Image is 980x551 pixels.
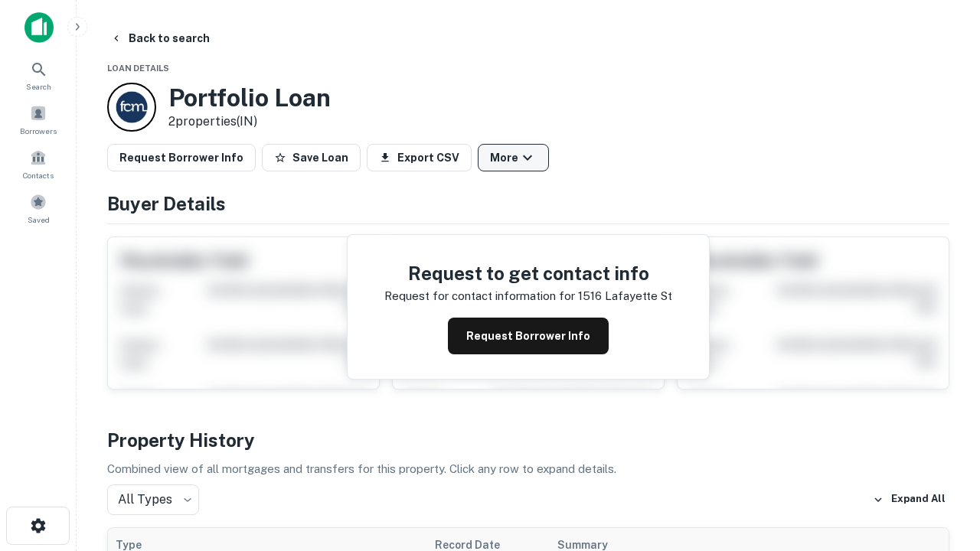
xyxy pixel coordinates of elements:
img: capitalize-icon.png [24,12,54,43]
span: Search [26,80,51,93]
button: Request Borrower Info [107,144,256,171]
p: Combined view of all mortgages and transfers for this property. Click any row to expand details. [107,460,949,478]
p: Request for contact information for [384,287,575,305]
a: Borrowers [5,99,72,140]
button: Export CSV [367,144,472,171]
h4: Property History [107,426,949,454]
a: Saved [5,187,72,229]
iframe: Chat Widget [903,380,980,453]
p: 2 properties (IN) [168,112,331,131]
span: Loan Details [107,64,169,73]
a: Search [5,54,72,96]
span: Saved [28,214,50,226]
button: More [478,144,549,171]
h4: Buyer Details [107,190,949,217]
button: Save Loan [262,144,361,171]
button: Back to search [104,24,216,52]
button: Expand All [869,488,949,511]
button: Request Borrower Info [448,318,609,354]
a: Contacts [5,143,72,184]
p: 1516 lafayette st [578,287,672,305]
span: Borrowers [20,125,57,137]
span: Contacts [23,169,54,181]
div: All Types [107,484,199,515]
h4: Request to get contact info [384,259,672,287]
h3: Portfolio Loan [168,83,331,112]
